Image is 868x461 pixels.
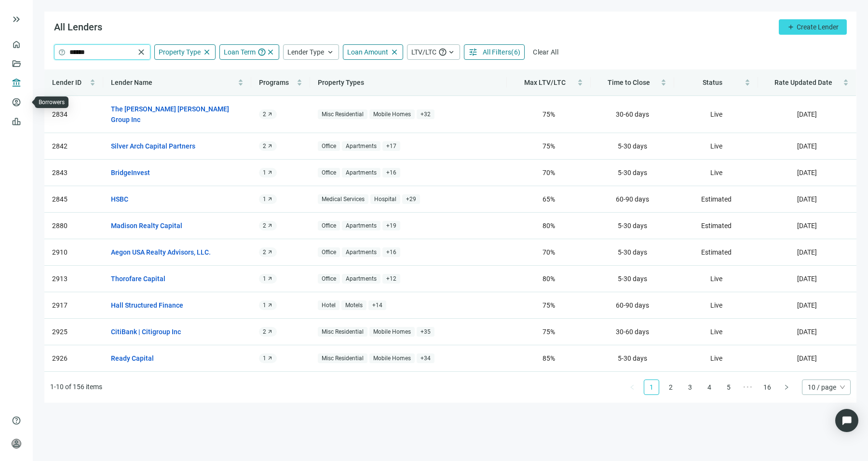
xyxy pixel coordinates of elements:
[591,319,675,345] td: 30-60 days
[111,79,152,86] span: Lender Name
[11,14,22,25] button: keyboard_double_arrow_right
[382,247,400,258] span: + 16
[44,266,103,292] td: 2913
[591,266,675,292] td: 5-30 days
[267,355,273,361] span: arrow_outward
[159,48,201,56] span: Property Type
[464,44,525,60] button: tuneAll Filters(6)
[258,48,266,56] span: help
[44,160,103,186] td: 2843
[797,248,817,256] span: [DATE]
[263,222,266,230] span: 2
[44,213,103,239] td: 2880
[342,168,380,178] span: Apartments
[797,169,817,176] span: [DATE]
[111,141,195,151] a: Silver Arch Capital Partners
[779,19,847,35] button: addCreate Lender
[111,247,211,258] a: Aegon USA Realty Advisors, LLC.
[759,380,775,395] li: 16
[267,302,273,308] span: arrow_outward
[797,301,817,309] span: [DATE]
[318,274,340,284] span: Office
[368,300,386,311] span: + 14
[402,194,420,204] span: + 29
[624,380,640,395] button: left
[417,353,434,364] span: + 34
[701,248,732,256] span: Estimated
[702,380,717,395] li: 4
[111,194,128,204] a: HSBC
[701,195,732,203] span: Estimated
[797,23,839,31] span: Create Lender
[341,300,366,311] span: Motels
[710,354,722,362] span: Live
[44,319,103,345] td: 2925
[417,109,434,120] span: + 32
[369,327,415,337] span: Mobile Homes
[664,380,678,394] a: 2
[542,169,555,176] span: 70 %
[740,380,756,395] li: Next 5 Pages
[629,384,635,390] span: left
[644,380,659,394] a: 1
[318,109,367,120] span: Misc Residential
[703,79,722,86] span: Status
[52,79,81,86] span: Lender ID
[802,380,851,395] div: Page Size
[111,273,165,284] a: Thorofare Capital
[483,48,511,56] span: All Filters
[267,249,273,255] span: arrow_outward
[797,110,817,118] span: [DATE]
[644,380,659,395] li: 1
[760,380,774,394] a: 16
[44,239,103,266] td: 2910
[263,275,266,283] span: 1
[710,328,722,336] span: Live
[797,275,817,283] span: [DATE]
[318,247,340,258] span: Office
[542,354,555,362] span: 85 %
[591,160,675,186] td: 5-30 days
[111,326,181,337] a: CitiBank | Citigroup Inc
[318,168,340,178] span: Office
[740,380,756,395] span: •••
[318,353,367,364] span: Misc Residential
[787,23,795,31] span: add
[382,168,400,178] span: + 16
[542,328,555,336] span: 75 %
[224,48,256,56] span: Loan Term
[111,104,233,125] a: The [PERSON_NAME] [PERSON_NAME] Group Inc
[447,48,456,56] span: keyboard_arrow_up
[50,380,102,395] li: 1-10 of 156 items
[263,248,266,256] span: 2
[382,274,400,284] span: + 12
[721,380,736,394] a: 5
[318,221,340,231] span: Office
[267,276,273,282] span: arrow_outward
[624,380,640,395] li: Previous Page
[267,111,273,117] span: arrow_outward
[44,96,103,133] td: 2834
[835,409,858,432] div: Open Intercom Messenger
[542,222,555,230] span: 80 %
[591,292,675,319] td: 60-90 days
[797,142,817,150] span: [DATE]
[347,48,388,56] span: Loan Amount
[683,380,697,394] a: 3
[411,48,436,56] span: LTV/LTC
[382,221,400,231] span: + 19
[542,275,555,283] span: 80 %
[263,110,266,118] span: 2
[111,300,183,311] a: Hall Structured Finance
[438,48,447,56] span: help
[318,327,367,337] span: Misc Residential
[369,109,415,120] span: Mobile Homes
[287,48,324,56] span: Lender Type
[797,328,817,336] span: [DATE]
[342,141,380,151] span: Apartments
[542,110,555,118] span: 75 %
[797,222,817,230] span: [DATE]
[608,79,650,86] span: Time to Close
[44,133,103,160] td: 2842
